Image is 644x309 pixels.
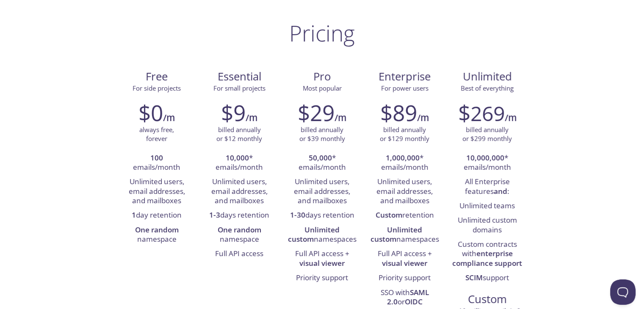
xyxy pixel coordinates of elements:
[417,110,429,125] h6: /m
[299,258,345,268] strong: visual viewer
[380,125,429,143] p: billed annually or $129 monthly
[381,84,428,92] span: For power users
[370,225,423,244] strong: Unlimited custom
[287,208,357,223] li: days retention
[370,223,439,247] li: namespaces
[370,175,439,208] li: Unlimited users, email addresses, and mailboxes
[122,151,192,175] li: emails/month
[370,271,439,285] li: Priority support
[610,279,636,305] iframe: Help Scout Beacon - Open
[463,69,512,84] span: Unlimited
[287,271,357,285] li: Priority support
[458,100,505,125] h2: $
[370,151,439,175] li: * emails/month
[505,110,517,125] h6: /m
[452,237,522,271] li: Custom contracts with
[287,69,357,84] span: Pro
[405,297,423,306] strong: OIDC
[452,271,522,285] li: support
[461,84,514,92] span: Best of everything
[370,69,439,84] span: Enterprise
[213,84,265,92] span: For small projects
[334,110,346,125] h6: /m
[298,100,334,125] h2: $29
[299,125,345,143] p: billed annually or $39 monthly
[309,153,332,163] strong: 50,000
[370,247,439,271] li: Full API access +
[122,223,192,247] li: namespace
[494,186,507,196] strong: and
[122,175,192,208] li: Unlimited users, email addresses, and mailboxes
[226,153,249,163] strong: 10,000
[370,208,439,223] li: retention
[205,223,274,247] li: namespace
[205,208,274,223] li: days retention
[132,210,136,220] strong: 1
[150,153,163,163] strong: 100
[216,125,262,143] p: billed annually or $12 monthly
[205,175,274,208] li: Unlimited users, email addresses, and mailboxes
[221,100,246,125] h2: $9
[246,110,257,125] h6: /m
[133,84,181,92] span: For side projects
[452,175,522,199] li: All Enterprise features :
[163,110,175,125] h6: /m
[452,213,522,237] li: Unlimited custom domains
[470,99,505,127] span: 269
[287,175,357,208] li: Unlimited users, email addresses, and mailboxes
[287,151,357,175] li: * emails/month
[122,208,192,223] li: day retention
[466,153,504,163] strong: 10,000,000
[376,210,402,220] strong: Custom
[452,248,522,268] strong: enterprise compliance support
[218,225,261,235] strong: One random
[387,287,429,306] strong: SAML 2.0
[382,258,427,268] strong: visual viewer
[462,125,512,143] p: billed annually or $299 monthly
[205,247,274,261] li: Full API access
[205,69,274,84] span: Essential
[452,151,522,175] li: * emails/month
[290,210,305,220] strong: 1-30
[138,100,163,125] h2: $0
[465,273,483,282] strong: SCIM
[287,223,357,247] li: namespaces
[452,199,522,213] li: Unlimited teams
[287,247,357,271] li: Full API access +
[288,225,340,244] strong: Unlimited custom
[205,151,274,175] li: * emails/month
[135,225,179,235] strong: One random
[289,20,355,46] h1: Pricing
[209,210,220,220] strong: 1-3
[380,100,417,125] h2: $89
[122,69,191,84] span: Free
[139,125,174,143] p: always free, forever
[453,292,522,306] span: Custom
[303,84,342,92] span: Most popular
[386,153,420,163] strong: 1,000,000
